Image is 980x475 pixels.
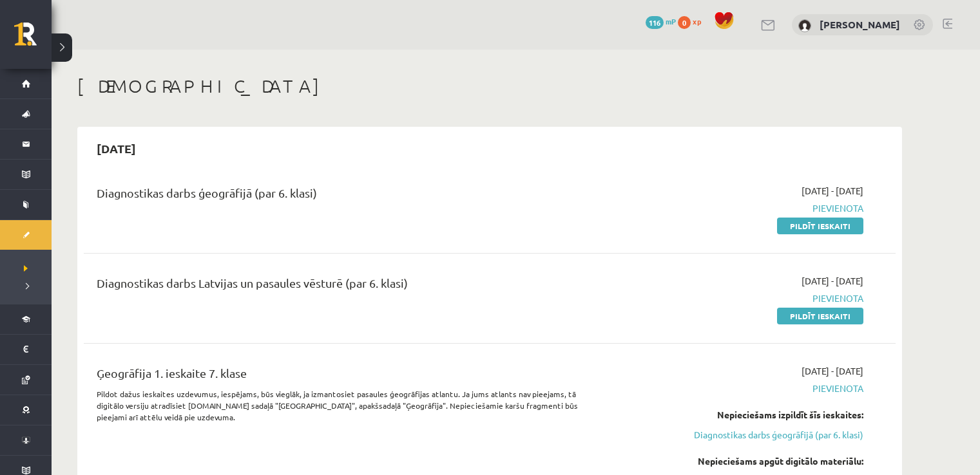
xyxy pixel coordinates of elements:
[646,16,664,29] span: 116
[678,16,707,26] a: 0 xp
[802,274,863,288] span: [DATE] - [DATE]
[620,428,863,442] a: Diagnostikas darbs ģeogrāfijā (par 6. klasi)
[14,23,52,55] a: Rīgas 1. Tālmācības vidusskola
[77,75,902,97] h1: [DEMOGRAPHIC_DATA]
[620,292,863,305] span: Pievienota
[820,18,900,31] a: [PERSON_NAME]
[620,201,863,215] span: Pievienota
[693,16,701,26] span: xp
[84,133,149,163] h2: [DATE]
[666,16,676,26] span: mP
[97,388,601,423] p: Pildot dažus ieskaites uzdevumus, iespējams, būs vieglāk, ja izmantosiet pasaules ģeogrāfijas atl...
[97,364,601,388] div: Ģeogrāfija 1. ieskaite 7. klase
[777,218,863,234] a: Pildīt ieskaiti
[620,454,863,468] div: Nepieciešams apgūt digitālo materiālu:
[97,274,601,298] div: Diagnostikas darbs Latvijas un pasaules vēsturē (par 6. klasi)
[802,364,863,378] span: [DATE] - [DATE]
[678,16,691,29] span: 0
[777,308,863,324] a: Pildīt ieskaiti
[620,408,863,422] div: Nepieciešams izpildīt šīs ieskaites:
[620,382,863,395] span: Pievienota
[646,16,676,26] a: 116 mP
[802,184,863,198] span: [DATE] - [DATE]
[798,19,811,32] img: Megija Jaunzeme
[97,184,601,208] div: Diagnostikas darbs ģeogrāfijā (par 6. klasi)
